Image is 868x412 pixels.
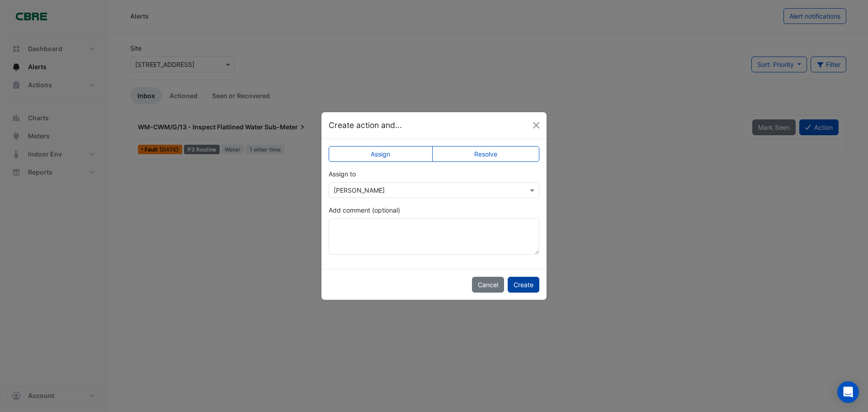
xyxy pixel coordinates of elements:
[432,146,540,162] label: Resolve
[508,277,539,293] button: Create
[529,118,543,132] button: Close
[329,205,400,215] label: Add comment (optional)
[329,169,356,179] label: Assign to
[329,119,402,131] h5: Create action and...
[472,277,504,293] button: Cancel
[329,146,433,162] label: Assign
[837,381,859,403] div: Open Intercom Messenger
